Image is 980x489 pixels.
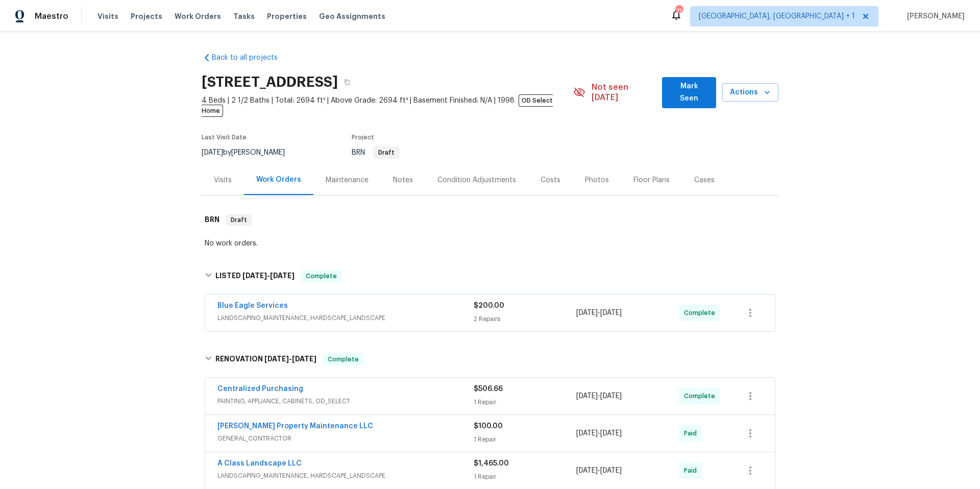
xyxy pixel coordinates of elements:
[215,353,316,365] h6: RENOVATION
[205,214,219,226] h6: BRN
[600,309,622,316] span: [DATE]
[576,393,598,400] span: [DATE]
[214,175,232,185] div: Visits
[541,175,560,185] div: Costs
[326,175,369,185] div: Maintenance
[576,467,598,474] span: [DATE]
[474,472,576,482] div: 1 Repair
[352,134,374,140] span: Project
[600,393,622,400] span: [DATE]
[576,430,598,437] span: [DATE]
[474,423,503,430] span: $100.00
[217,302,288,309] a: Blue Eagle Services
[256,175,301,185] div: Work Orders
[202,94,553,117] span: OD Select Home
[722,83,778,102] button: Actions
[267,11,307,21] span: Properties
[374,150,399,156] span: Draft
[264,355,289,362] span: [DATE]
[600,430,622,437] span: [DATE]
[474,314,576,324] div: 2 Repairs
[324,354,363,364] span: Complete
[202,204,778,236] div: BRN Draft
[217,385,303,393] a: Centralized Purchasing
[131,11,162,21] span: Projects
[233,13,255,20] span: Tasks
[202,343,778,376] div: RENOVATION [DATE]-[DATE]Complete
[202,77,338,87] h2: [STREET_ADDRESS]
[217,423,373,430] a: [PERSON_NAME] Property Maintenance LLC
[242,272,295,279] span: -
[903,11,965,21] span: [PERSON_NAME]
[202,260,778,292] div: LISTED [DATE]-[DATE]Complete
[270,272,295,279] span: [DATE]
[662,77,716,108] button: Mark Seen
[633,175,670,185] div: Floor Plans
[699,11,855,21] span: [GEOGRAPHIC_DATA], [GEOGRAPHIC_DATA] + 1
[217,460,302,467] a: A Class Landscape LLC
[684,466,701,476] span: Paid
[217,433,474,444] span: GENERAL_CONTRACTOR
[670,80,707,105] span: Mark Seen
[302,271,341,281] span: Complete
[319,11,385,21] span: Geo Assignments
[730,86,770,99] span: Actions
[393,175,413,185] div: Notes
[474,302,504,309] span: $200.00
[205,238,775,249] div: No work orders.
[675,6,682,16] div: 71
[576,428,622,438] span: -
[215,270,295,282] h6: LISTED
[600,467,622,474] span: [DATE]
[35,11,68,21] span: Maestro
[576,308,622,318] span: -
[474,460,509,467] span: $1,465.00
[684,391,719,401] span: Complete
[217,396,474,406] span: PAINTING, APPLIANCE, CABINETS, OD_SELECT
[292,355,316,362] span: [DATE]
[684,308,719,318] span: Complete
[202,95,573,116] span: 4 Beds | 2 1/2 Baths | Total: 2694 ft² | Above Grade: 2694 ft² | Basement Finished: N/A | 1998
[474,385,503,393] span: $506.66
[585,175,609,185] div: Photos
[338,73,356,91] button: Copy Address
[175,11,221,21] span: Work Orders
[474,434,576,445] div: 1 Repair
[202,146,297,159] div: by [PERSON_NAME]
[592,82,656,103] span: Not seen [DATE]
[576,309,598,316] span: [DATE]
[202,149,223,156] span: [DATE]
[352,149,400,156] span: BRN
[217,471,474,481] span: LANDSCAPING_MAINTENANCE, HARDSCAPE_LANDSCAPE
[202,53,300,63] a: Back to all projects
[684,428,701,438] span: Paid
[264,355,316,362] span: -
[437,175,516,185] div: Condition Adjustments
[97,11,118,21] span: Visits
[576,466,622,476] span: -
[576,391,622,401] span: -
[242,272,267,279] span: [DATE]
[217,313,474,323] span: LANDSCAPING_MAINTENANCE, HARDSCAPE_LANDSCAPE
[694,175,715,185] div: Cases
[202,134,247,140] span: Last Visit Date
[227,215,251,225] span: Draft
[474,397,576,407] div: 1 Repair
